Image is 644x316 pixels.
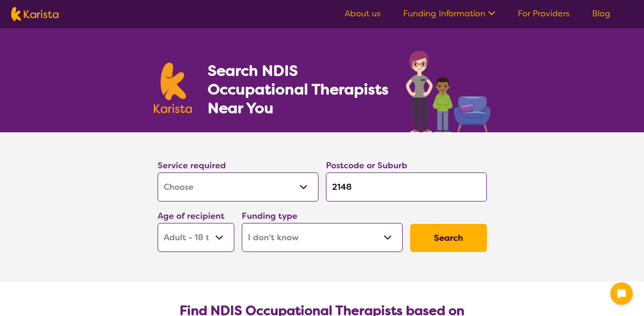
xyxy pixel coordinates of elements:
[410,224,487,252] button: Search
[326,160,407,171] label: Postcode or Suburb
[11,7,58,21] img: Karista logo
[403,8,495,19] a: Funding Information
[242,210,297,222] label: Funding type
[406,50,491,132] img: occupational-therapy
[518,8,570,19] a: For Providers
[154,63,192,113] img: Karista logo
[326,172,487,201] input: Type
[158,210,224,222] label: Age of recipient
[158,160,226,171] label: Service required
[592,8,610,19] a: Blog
[208,61,390,117] h1: Search NDIS Occupational Therapists Near You
[345,8,381,19] a: About us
